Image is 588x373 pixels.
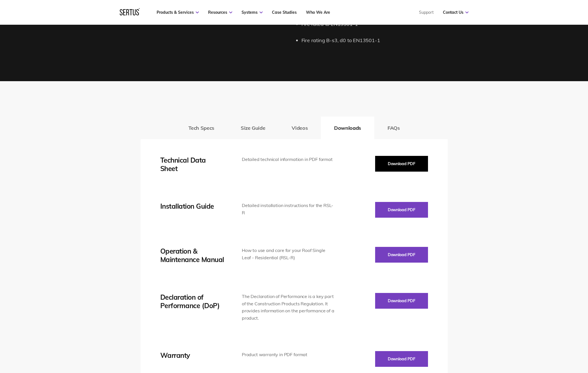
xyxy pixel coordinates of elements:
[242,247,335,261] div: How to use and care for your Roof Single Leaf - Residential (RSL-R)
[157,10,199,15] a: Products & Services
[160,293,225,310] div: Declaration of Performance (DoP)
[242,202,335,216] div: Detailed installation instructions for the RSL-R
[160,247,225,264] div: Operation & Maintenance Manual
[306,10,330,15] a: Who We Are
[301,37,448,45] li: Fire rating B-s3, d0 to EN13501-1
[242,351,335,358] div: Product warranty in PDF format
[375,156,428,172] button: Download PDF
[242,10,263,15] a: Systems
[160,202,225,210] div: Installation Guide
[272,10,297,15] a: Case Studies
[375,202,428,218] button: Download PDF
[160,156,225,173] div: Technical Data Sheet
[208,10,232,15] a: Resources
[419,10,434,15] a: Support
[560,346,588,373] iframe: Chat Widget
[242,156,335,163] div: Detailed technical information in PDF format
[175,117,227,139] button: Tech Specs
[443,10,468,15] a: Contact Us
[375,293,428,309] button: Download PDF
[374,117,413,139] button: FAQs
[375,351,428,367] button: Download PDF
[160,351,225,360] div: Warranty
[375,247,428,263] button: Download PDF
[278,117,321,139] button: Videos
[227,117,278,139] button: Size Guide
[242,293,335,322] div: The Declaration of Performance is a key part of the Construction Products Regulation. It provides...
